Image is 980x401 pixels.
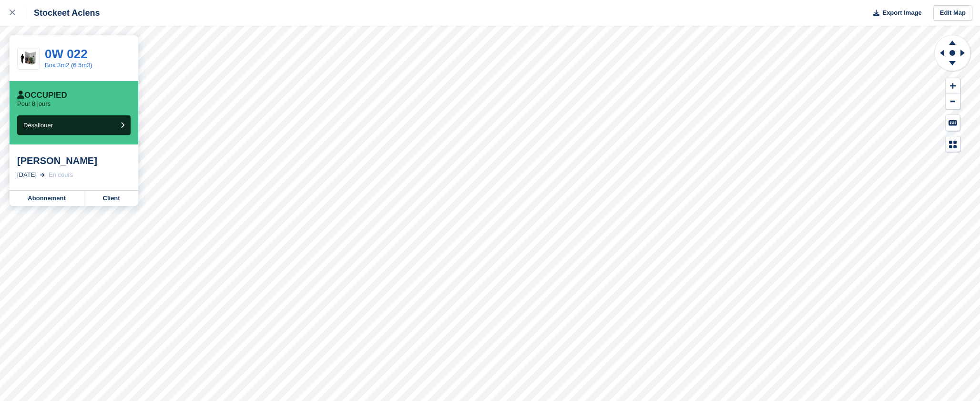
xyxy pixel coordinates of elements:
[17,91,67,100] div: Occupied
[946,94,960,110] button: Zoom Out
[868,5,922,21] button: Export Image
[45,47,88,61] a: 0W 022
[40,173,45,177] img: arrow-right-light-icn-cde0832a797a2874e46488d9cf13f60e5c3a73dbe684e267c42b8395dfbc2abf.svg
[25,7,100,19] div: Stockeet Aclens
[84,191,138,206] a: Client
[49,170,73,180] div: En cours
[17,100,51,108] p: Pour 8 jours
[946,78,960,94] button: Zoom In
[18,50,40,67] img: 30-sqft-unit%202023-11-07%2015_54_42.jpg
[23,122,53,129] span: Désallouer
[17,115,131,135] button: Désallouer
[17,170,37,180] div: [DATE]
[946,136,960,152] button: Map Legend
[933,5,972,21] a: Edit Map
[10,191,84,206] a: Abonnement
[45,62,92,69] a: Box 3m2 (6.5m3)
[17,155,131,166] div: [PERSON_NAME]
[946,115,960,131] button: Keyboard Shortcuts
[882,8,921,18] span: Export Image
